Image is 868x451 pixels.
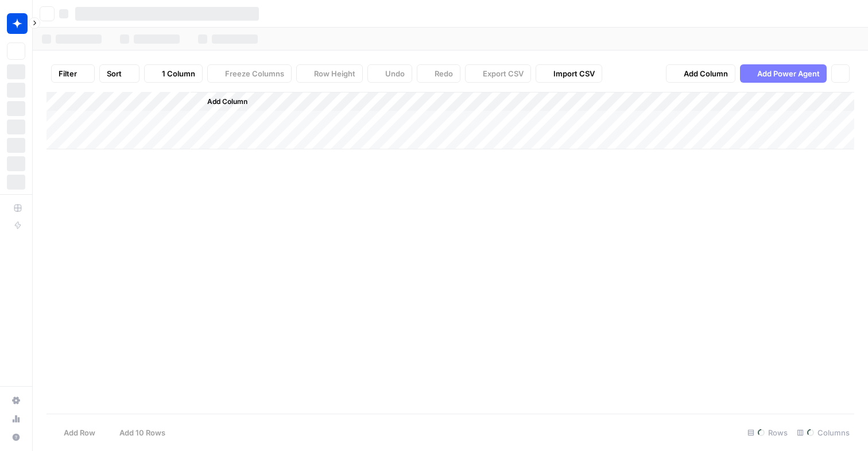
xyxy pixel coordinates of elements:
[435,68,453,79] span: Redo
[483,68,524,79] span: Export CSV
[99,64,139,83] button: Sort
[743,423,792,442] div: Rows
[59,68,77,79] span: Filter
[64,427,95,438] span: Add Row
[465,64,531,83] button: Export CSV
[757,68,820,79] span: Add Power Agent
[740,64,827,83] button: Add Power Agent
[684,68,728,79] span: Add Column
[553,68,595,79] span: Import CSV
[102,423,172,442] button: Add 10 Rows
[207,97,247,107] span: Add Column
[7,410,25,428] a: Usage
[367,64,412,83] button: Undo
[7,13,28,34] img: Wiz Logo
[46,423,102,442] button: Add Row
[536,64,602,83] button: Import CSV
[296,64,363,83] button: Row Height
[192,94,252,109] button: Add Column
[314,68,355,79] span: Row Height
[144,64,203,83] button: 1 Column
[51,64,95,83] button: Filter
[7,391,25,410] a: Settings
[7,9,25,38] button: Workspace: Wiz
[162,68,195,79] span: 1 Column
[417,64,460,83] button: Redo
[119,427,165,438] span: Add 10 Rows
[207,64,292,83] button: Freeze Columns
[385,68,405,79] span: Undo
[7,428,25,446] button: Help + Support
[792,423,854,442] div: Columns
[225,68,284,79] span: Freeze Columns
[107,68,122,79] span: Sort
[666,64,735,83] button: Add Column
